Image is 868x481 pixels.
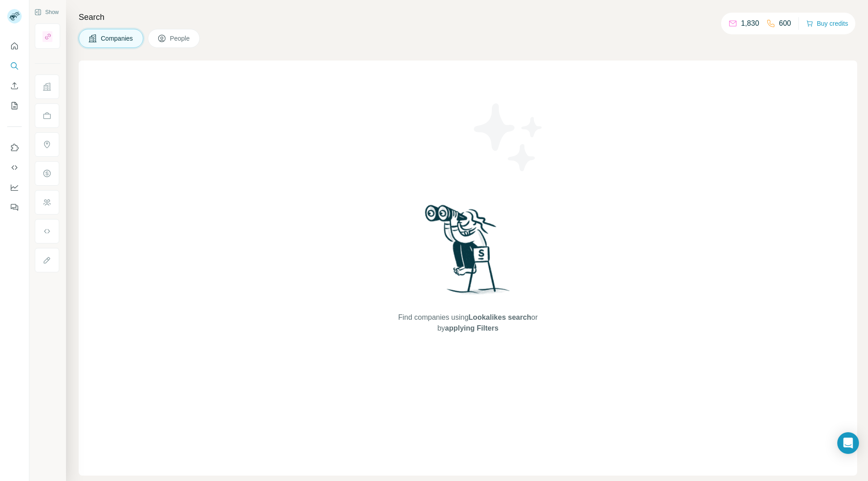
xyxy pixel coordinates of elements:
span: applying Filters [445,324,498,332]
span: Lookalikes search [468,313,531,321]
p: 600 [779,18,791,29]
button: Quick start [7,38,22,54]
span: People [170,34,191,43]
button: Show [28,5,65,19]
button: Use Surfe API [7,159,22,176]
span: Find companies using or by [396,312,540,334]
button: Enrich CSV [7,78,22,94]
h4: Search [79,11,857,23]
img: Surfe Illustration - Woman searching with binoculars [421,202,515,303]
button: Use Surfe on LinkedIn [7,140,22,156]
button: My lists [7,98,22,114]
button: Search [7,58,22,74]
button: Buy credits [806,17,848,30]
button: Dashboard [7,179,22,196]
span: Companies [101,34,134,43]
p: 1,830 [741,18,759,29]
img: Surfe Illustration - Stars [468,97,549,178]
button: Feedback [7,199,22,215]
div: Open Intercom Messenger [837,432,859,454]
